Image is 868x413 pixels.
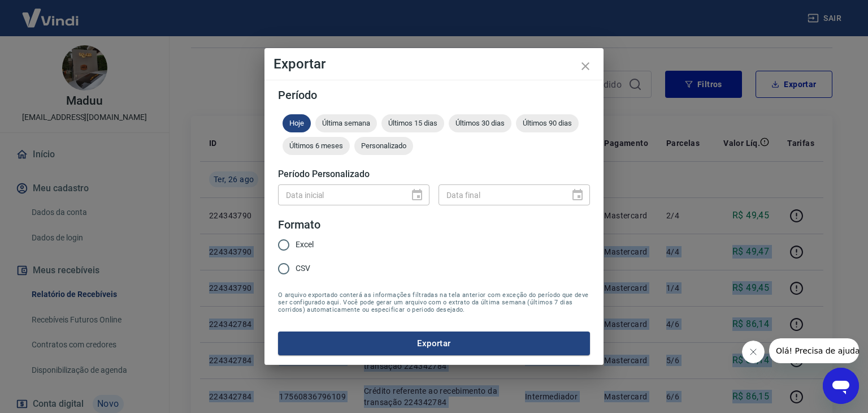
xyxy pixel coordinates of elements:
[274,57,594,71] h4: Exportar
[449,114,511,132] div: Últimos 30 dias
[315,119,377,127] span: Última semana
[354,141,413,150] span: Personalizado
[283,141,350,150] span: Últimos 6 meses
[823,368,859,404] iframe: Botão para abrir a janela de mensagens
[278,291,590,313] span: O arquivo exportado conterá as informações filtradas na tela anterior com exceção do período que ...
[449,119,511,127] span: Últimos 30 dias
[283,114,311,132] div: Hoje
[296,263,310,274] span: CSV
[278,217,320,233] legend: Formato
[283,119,311,127] span: Hoje
[439,184,562,205] input: DD/MM/YYYY
[278,332,590,355] button: Exportar
[354,137,413,155] div: Personalizado
[769,338,859,363] iframe: Mensagem da empresa
[742,341,765,363] iframe: Fechar mensagem
[283,137,350,155] div: Últimos 6 meses
[296,239,314,251] span: Excel
[278,89,590,101] h5: Período
[315,114,377,132] div: Última semana
[516,119,579,127] span: Últimos 90 dias
[7,8,95,17] span: Olá! Precisa de ajuda?
[278,184,401,205] input: DD/MM/YYYY
[381,114,444,132] div: Últimos 15 dias
[381,119,444,127] span: Últimos 15 dias
[278,169,590,180] h5: Período Personalizado
[516,114,579,132] div: Últimos 90 dias
[572,53,599,80] button: close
